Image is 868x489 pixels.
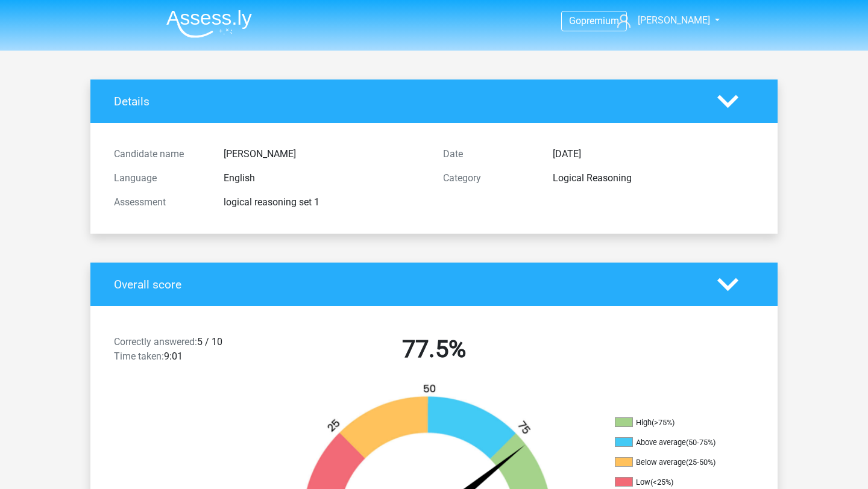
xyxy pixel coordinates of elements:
[612,13,711,28] a: [PERSON_NAME]
[615,457,735,468] li: Below average
[638,14,710,26] span: [PERSON_NAME]
[105,195,215,210] div: Assessment
[105,147,215,161] div: Candidate name
[105,335,269,369] div: 5 / 10 9:01
[114,278,699,291] h4: Overall score
[650,478,673,487] div: (<25%)
[615,417,735,428] li: High
[215,147,434,161] div: [PERSON_NAME]
[569,15,581,26] span: Go
[581,15,619,26] span: premium
[114,350,164,362] span: Time taken:
[114,336,197,347] span: Correctly answered:
[166,10,252,38] img: Assessly
[615,477,735,488] li: Low
[562,13,626,29] a: Gopremium
[434,147,544,161] div: Date
[686,458,715,467] div: (25-50%)
[105,171,215,185] div: Language
[114,95,699,108] h4: Details
[615,437,735,448] li: Above average
[278,335,590,364] h2: 77.5%
[544,171,763,185] div: Logical Reasoning
[434,171,544,185] div: Category
[686,438,715,447] div: (50-75%)
[215,171,434,185] div: English
[215,195,434,210] div: logical reasoning set 1
[544,147,763,161] div: [DATE]
[652,418,675,427] div: (>75%)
